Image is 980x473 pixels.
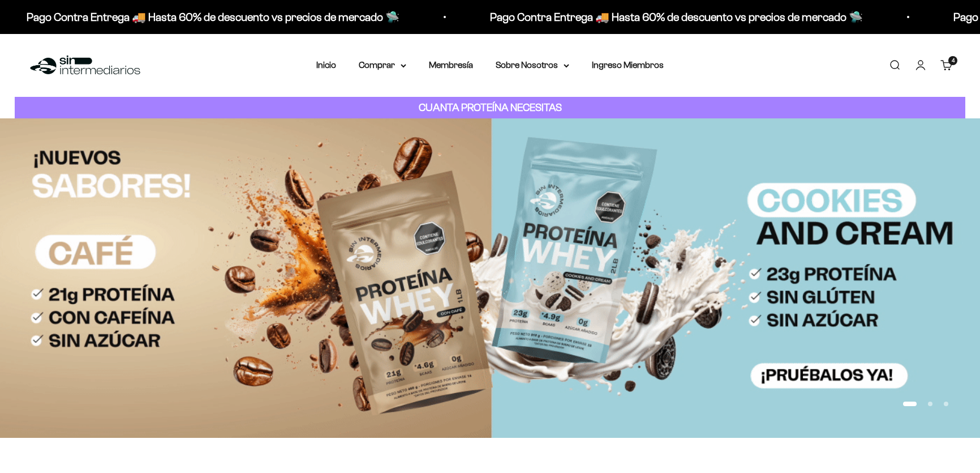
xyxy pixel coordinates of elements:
p: Pago Contra Entrega 🚚 Hasta 60% de descuento vs precios de mercado 🛸 [490,8,863,26]
a: Membresía [429,60,473,70]
a: Ingreso Miembros [592,60,664,70]
span: 4 [952,58,955,63]
strong: CUANTA PROTEÍNA NECESITAS [419,101,562,113]
summary: Sobre Nosotros [496,58,569,73]
a: Inicio [316,60,336,70]
summary: Comprar [359,58,406,73]
p: Pago Contra Entrega 🚚 Hasta 60% de descuento vs precios de mercado 🛸 [27,8,399,26]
